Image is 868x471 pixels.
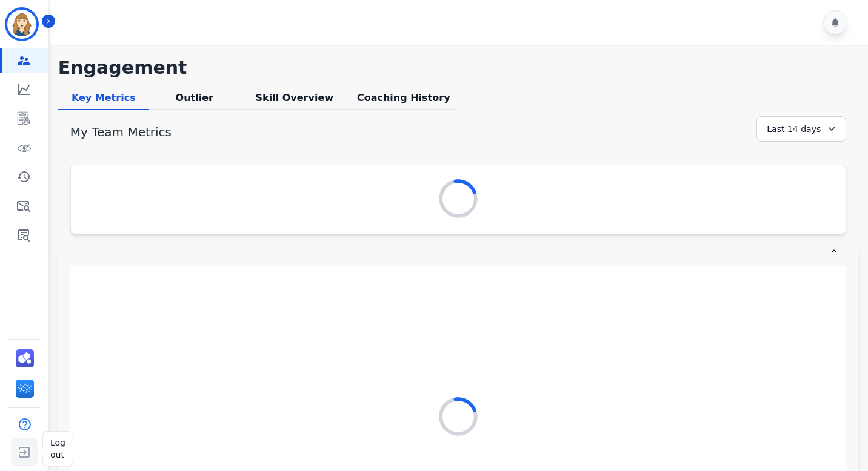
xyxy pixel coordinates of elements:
[58,57,858,79] h1: Engagement
[7,10,36,39] img: Bordered avatar
[349,91,458,110] div: Coaching History
[149,91,240,110] div: Outlier
[70,124,172,140] h1: My Team Metrics
[58,91,149,110] div: Key Metrics
[240,91,349,110] div: Skill Overview
[756,116,846,142] div: Last 14 days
